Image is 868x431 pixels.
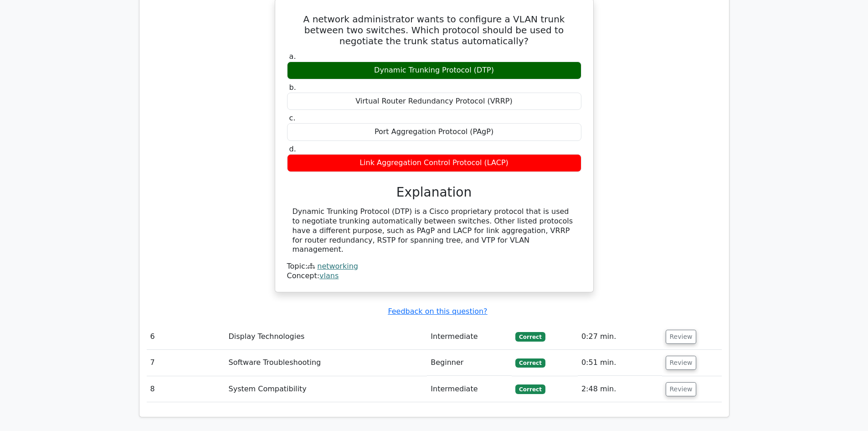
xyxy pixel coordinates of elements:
a: networking [317,262,358,270]
h5: A network administrator wants to configure a VLAN trunk between two switches. Which protocol shou... [286,14,582,47]
span: Correct [515,384,545,394]
td: 2:48 min. [578,376,662,402]
td: Intermediate [427,324,512,350]
span: c. [289,114,296,122]
a: vlans [319,271,339,280]
td: Display Technologies [225,324,427,350]
span: d. [289,145,296,153]
div: Topic: [287,262,581,271]
span: a. [289,52,296,61]
div: Dynamic Trunking Protocol (DTP) is a Cisco proprietary protocol that is used to negotiate trunkin... [293,207,576,254]
span: b. [289,83,296,92]
td: 6 [147,324,225,350]
div: Dynamic Trunking Protocol (DTP) [287,62,581,79]
td: Software Troubleshooting [225,350,427,376]
h3: Explanation [293,185,576,200]
a: Feedback on this question? [388,307,487,316]
td: System Compatibility [225,376,427,402]
td: 7 [147,350,225,376]
td: Beginner [427,350,512,376]
td: 0:51 min. [578,350,662,376]
td: 8 [147,376,225,402]
span: Correct [515,358,545,368]
div: Virtual Router Redundancy Protocol (VRRP) [287,93,581,110]
span: Correct [515,332,545,341]
button: Review [666,356,697,370]
button: Review [666,382,697,396]
div: Port Aggregation Protocol (PAgP) [287,123,581,141]
button: Review [666,330,697,344]
div: Concept: [287,271,581,281]
td: 0:27 min. [578,324,662,350]
div: Link Aggregation Control Protocol (LACP) [287,154,581,172]
td: Intermediate [427,376,512,402]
